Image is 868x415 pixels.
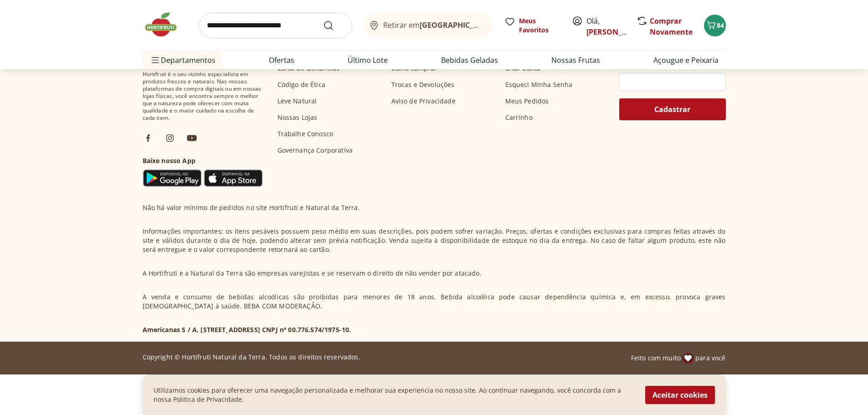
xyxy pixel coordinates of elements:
[420,20,573,30] b: [GEOGRAPHIC_DATA]/[GEOGRAPHIC_DATA]
[143,203,360,212] p: Não há valor mínimo de pedidos no site Hortifruti e Natural da Terra.
[654,106,690,113] span: Cadastrar
[323,20,345,31] button: Submit Search
[154,386,634,404] p: Utilizamos cookies para oferecer uma navegação personalizada e melhorar sua experiencia no nosso ...
[143,292,726,311] p: A venda e consumo de bebidas alcoólicas são proibidas para menores de 18 anos. Bebida alcoólica p...
[164,133,175,143] img: ig
[551,55,600,66] a: Nossas Frutas
[383,21,484,29] span: Retirar em
[348,55,388,66] a: Último Lote
[704,15,726,36] button: Carrinho
[519,16,561,35] span: Meus Favoritos
[391,97,456,106] a: Aviso de Privacidade
[150,49,216,71] span: Departamentos
[505,113,533,122] a: Carrinho
[143,169,202,187] img: Google Play Icon
[717,21,724,30] span: 84
[277,113,318,122] a: Nossas Lojas
[645,386,715,404] button: Aceitar cookies
[391,80,455,89] a: Trocas e Devoluções
[277,146,353,155] a: Governança Corporativa
[143,325,351,334] p: Americanas S / A, [STREET_ADDRESS] CNPJ nº 00.776.574/1975-10.
[277,97,317,106] a: Leve Natural
[143,11,188,38] img: Hortifruti
[504,16,561,35] a: Meus Favoritos
[631,354,681,363] span: Feito com muito
[150,49,161,71] button: Menu
[199,13,352,38] input: search
[586,15,627,37] span: Olá,
[363,13,493,38] button: Retirar em[GEOGRAPHIC_DATA]/[GEOGRAPHIC_DATA]
[143,71,263,122] span: Hortifruti é o seu vizinho especialista em produtos frescos e naturais. Nas nossas plataformas de...
[143,156,263,165] h3: Baixe nosso App
[586,27,646,37] a: [PERSON_NAME]
[204,169,263,187] img: App Store Icon
[695,354,725,363] span: para você
[186,133,197,143] img: ytb
[653,55,719,66] a: Açougue e Peixaria
[143,353,360,362] p: Copyright © Hortifruti Natural da Terra. Todos os direitos reservados.
[650,16,693,37] a: Comprar Novamente
[505,97,549,106] a: Meus Pedidos
[619,98,726,120] button: Cadastrar
[143,227,726,254] p: Informações importantes: os itens pesáveis possuem peso médio em suas descrições, pois podem sofr...
[441,55,498,66] a: Bebidas Geladas
[143,133,154,143] img: fb
[505,80,573,89] a: Esqueci Minha Senha
[277,129,334,138] a: Trabalhe Conosco
[269,55,294,66] a: Ofertas
[143,269,482,278] p: A Hortifruti e a Natural da Terra são empresas varejistas e se reservam o direito de não vender p...
[277,80,325,89] a: Código de Ética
